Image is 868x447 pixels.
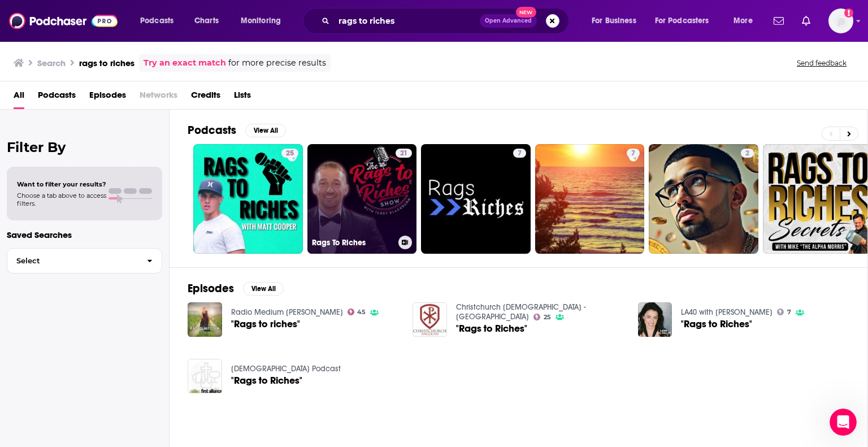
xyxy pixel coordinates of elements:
[231,364,341,374] a: First Alliance Church Podcast
[828,8,853,33] img: User Profile
[518,148,522,159] span: 7
[793,58,850,68] button: Send feedback
[413,302,447,337] img: "Rags to Riches"
[638,302,672,337] img: "Rags to Riches"
[769,11,788,31] a: Show notifications dropdown
[231,307,343,317] a: Radio Medium Laura Lee
[144,57,226,70] a: Try an exact match
[132,12,188,30] button: open menu
[231,376,302,385] a: "Rags to Riches"
[17,180,106,188] span: Want to filter your results?
[334,12,480,30] input: Search podcasts, credits, & more...
[14,86,24,109] a: All
[535,144,645,254] a: 7
[544,315,551,320] span: 25
[480,14,537,28] button: Open AdvancedNew
[681,319,752,329] a: "Rags to Riches"
[233,12,296,30] button: open menu
[188,281,234,296] h2: Episodes
[777,309,791,315] a: 7
[396,149,412,158] a: 21
[7,257,138,264] span: Select
[312,238,394,248] h3: Rags To Riches
[797,11,815,31] a: Show notifications dropdown
[681,307,772,317] a: LA40 with Katerina Cozias
[734,13,753,29] span: More
[649,144,758,254] a: 2
[38,86,76,109] a: Podcasts
[592,13,636,29] span: For Business
[741,149,754,158] a: 2
[243,282,284,296] button: View All
[188,359,222,393] img: "Rags to Riches"
[456,302,586,322] a: Christchurch Anglican - Montgomery
[37,58,66,68] h3: Search
[188,123,236,137] h2: Podcasts
[7,139,162,155] h2: Filter By
[228,57,326,70] span: for more precise results
[286,148,294,159] span: 25
[631,148,635,159] span: 7
[627,149,640,158] a: 7
[421,144,531,254] a: 7
[844,8,853,18] svg: Add a profile image
[194,13,219,29] span: Charts
[726,12,767,30] button: open menu
[188,281,284,296] a: EpisodesView All
[191,86,220,109] a: Credits
[787,310,791,315] span: 7
[7,229,162,240] p: Saved Searches
[314,8,580,34] div: Search podcasts, credits, & more...
[655,13,709,29] span: For Podcasters
[400,148,407,159] span: 21
[140,86,177,109] span: Networks
[828,8,853,33] button: Show profile menu
[187,12,225,30] a: Charts
[193,144,303,254] a: 25
[17,192,106,207] span: Choose a tab above to access filters.
[281,149,298,158] a: 25
[485,18,532,24] span: Open Advanced
[231,319,300,329] a: "Rags to riches"
[188,302,222,337] img: "Rags to riches"
[234,86,251,109] a: Lists
[513,149,526,158] a: 7
[307,144,417,254] a: 21Rags To Riches
[188,123,286,137] a: PodcastsView All
[79,58,134,68] h3: rags to riches
[456,324,527,333] a: "Rags to Riches"
[357,310,366,315] span: 45
[7,248,162,274] button: Select
[533,314,551,320] a: 25
[828,8,853,33] span: Logged in as MattieVG
[745,148,749,159] span: 2
[516,7,536,18] span: New
[648,12,726,30] button: open menu
[89,86,126,109] a: Episodes
[348,309,366,315] a: 45
[241,13,281,29] span: Monitoring
[140,13,173,29] span: Podcasts
[830,409,857,436] iframe: Intercom live chat
[245,124,286,137] button: View All
[9,10,118,32] img: Podchaser - Follow, Share and Rate Podcasts
[584,12,650,30] button: open menu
